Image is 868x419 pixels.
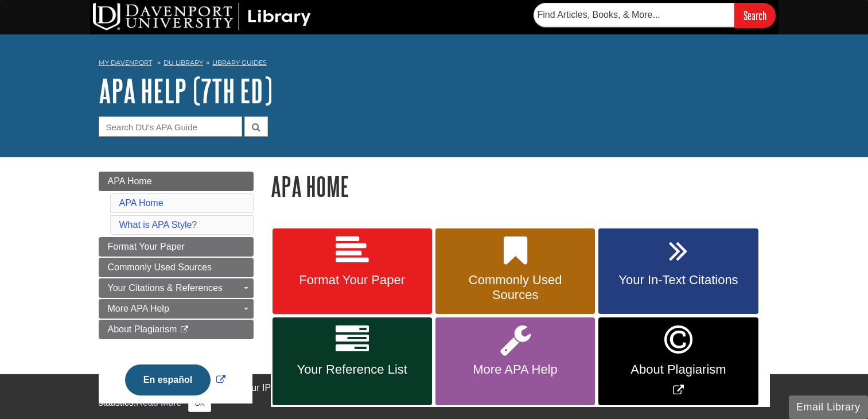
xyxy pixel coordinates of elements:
a: What is APA Style? [119,220,197,230]
span: Format Your Paper [281,273,423,288]
span: Your Citations & References [108,283,223,293]
a: Your Citations & References [99,278,254,298]
a: Your Reference List [273,317,432,405]
i: This link opens in a new window [180,326,189,333]
span: Your Reference List [281,362,423,377]
a: Commonly Used Sources [435,228,595,315]
a: About Plagiarism [99,320,254,339]
span: APA Home [108,176,152,186]
a: Your In-Text Citations [598,228,758,315]
input: Find Articles, Books, & More... [534,3,734,27]
nav: breadcrumb [99,55,770,73]
button: En español [125,364,211,395]
span: Commonly Used Sources [444,273,586,302]
a: More APA Help [99,299,254,319]
span: More APA Help [444,362,586,377]
h1: APA Home [271,172,770,201]
button: Email Library [789,395,868,419]
span: Format Your Paper [108,242,185,251]
a: Format Your Paper [273,228,432,315]
div: Guide Page Menu [99,172,254,415]
a: Link opens in new window [598,317,758,405]
span: Your In-Text Citations [607,273,749,288]
a: DU Library [164,59,203,67]
a: More APA Help [435,317,595,405]
span: About Plagiarism [607,362,749,377]
a: Link opens in new window [122,375,228,385]
a: Format Your Paper [99,237,254,257]
img: DU Library [93,3,311,30]
a: APA Home [119,198,164,208]
span: About Plagiarism [108,324,177,334]
input: Search DU's APA Guide [99,117,242,137]
a: APA Home [99,172,254,191]
span: More APA Help [108,304,169,313]
input: Search [734,3,776,28]
a: APA Help (7th Ed) [99,73,273,108]
a: Commonly Used Sources [99,258,254,277]
form: Searches DU Library's articles, books, and more [534,3,776,28]
a: Library Guides [212,59,267,67]
span: Commonly Used Sources [108,262,212,272]
a: My Davenport [99,58,152,68]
